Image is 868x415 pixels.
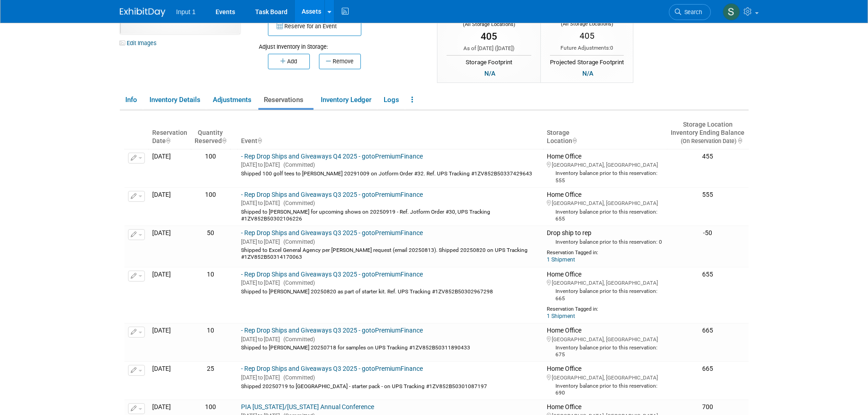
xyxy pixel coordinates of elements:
[315,92,376,108] a: Inventory Ledger
[671,365,745,373] div: 665
[241,199,539,207] div: [DATE] [DATE]
[191,267,230,323] td: 10
[482,68,498,78] div: N/A
[241,169,539,177] div: Shipped 100 golf tees to [PERSON_NAME] 20291009 on Jotform Order #32. Ref. UPS Tracking #1ZV852B5...
[241,278,539,287] div: [DATE] [DATE]
[547,207,663,222] div: Inventory balance prior to this reservation: 655
[268,17,361,36] button: Reserve for an Event
[191,362,230,400] td: 25
[241,271,423,278] a: - Rep Drop Ships and Giveaways Q3 2025 - gotoPremiumFinance
[280,162,315,168] span: (Committed)
[543,117,667,149] th: Storage Location : activate to sort column ascending
[149,362,191,400] td: [DATE]
[547,191,663,222] div: Home Office
[547,343,663,358] div: Inventory balance prior to this reservation: 675
[241,382,539,390] div: Shipped 20250719 to [GEOGRAPHIC_DATA] - starter pack - on UPS Tracking #1ZV852B50301087197
[547,153,663,184] div: Home Office
[671,403,745,411] div: 700
[671,271,745,279] div: 655
[257,239,264,245] span: to
[280,280,315,286] span: (Committed)
[258,92,313,108] a: Reservations
[259,36,424,51] div: Adjust Inventory in Storage:
[241,335,539,343] div: [DATE] [DATE]
[191,149,230,187] td: 100
[550,19,624,28] div: (All Storage Locations)
[497,45,513,51] span: [DATE]
[191,226,230,267] td: 50
[257,374,264,381] span: to
[257,162,264,168] span: to
[241,191,423,198] a: - Rep Drop Ships and Giveaways Q3 2025 - gotoPremiumFinance
[547,381,663,396] div: Inventory balance prior to this reservation: 690
[257,280,264,286] span: to
[547,373,663,381] div: [GEOGRAPHIC_DATA], [GEOGRAPHIC_DATA]
[149,323,191,362] td: [DATE]
[241,403,374,410] a: PIA [US_STATE]/[US_STATE] Annual Conference
[547,287,663,302] div: Inventory balance prior to this reservation: 665
[241,229,423,236] a: - Rep Drop Ships and Giveaways Q3 2025 - gotoPremiumFinance
[191,187,230,225] td: 100
[241,160,539,169] div: [DATE] [DATE]
[280,239,315,245] span: (Committed)
[241,327,423,334] a: - Rep Drop Ships and Giveaways Q3 2025 - gotoPremiumFinance
[268,54,310,69] button: Add
[144,92,205,108] a: Inventory Details
[547,169,663,184] div: Inventory balance prior to this reservation: 555
[149,267,191,323] td: [DATE]
[547,365,663,396] div: Home Office
[120,37,160,49] a: Edit Images
[237,117,543,149] th: Event : activate to sort column ascending
[120,8,165,17] img: ExhibitDay
[669,4,711,20] a: Search
[547,160,663,169] div: [GEOGRAPHIC_DATA], [GEOGRAPHIC_DATA]
[241,246,539,261] div: Shipped to Excel General Agency per [PERSON_NAME] request (email 20250813). Shipped 20250820 on U...
[149,117,191,149] th: ReservationDate : activate to sort column ascending
[547,256,575,263] a: 1 Shipment
[550,44,624,52] div: Future Adjustments:
[547,271,663,320] div: Home Office
[149,226,191,267] td: [DATE]
[681,9,702,15] span: Search
[176,8,196,15] span: Input 1
[149,187,191,225] td: [DATE]
[378,92,404,108] a: Logs
[257,336,264,343] span: to
[610,45,613,51] span: 0
[547,199,663,207] div: [GEOGRAPHIC_DATA], [GEOGRAPHIC_DATA]
[241,153,423,160] a: - Rep Drop Ships and Giveaways Q4 2025 - gotoPremiumFinance
[671,191,745,199] div: 555
[673,138,736,144] span: (On Reservation Date)
[547,246,663,256] div: Reservation Tagged in:
[547,313,575,319] a: 1 Shipment
[547,302,663,313] div: Reservation Tagged in:
[671,229,745,237] div: -50
[241,237,539,246] div: [DATE] [DATE]
[550,55,624,67] div: Projected Storage Footprint
[257,200,264,206] span: to
[580,31,595,41] span: 405
[667,117,748,149] th: Storage LocationInventory Ending Balance (On Reservation Date) : activate to sort column ascending
[120,92,142,108] a: Info
[580,68,596,78] div: N/A
[547,335,663,343] div: [GEOGRAPHIC_DATA], [GEOGRAPHIC_DATA]
[149,149,191,187] td: [DATE]
[241,343,539,351] div: Shipped to [PERSON_NAME] 20250718 for samples on UPS Tracking #1ZV852B50311890433
[241,365,423,372] a: - Rep Drop Ships and Giveaways Q3 2025 - gotoPremiumFinance
[723,3,740,20] img: Susan Stout
[547,237,663,246] div: Inventory balance prior to this reservation: 0
[241,207,539,222] div: Shipped to [PERSON_NAME] for upcoming shows on 20250919 - Ref. Jotform Order #30, UPS Tracking #1...
[241,287,539,295] div: Shipped to [PERSON_NAME] 20250820 as part of starter kit. Ref. UPS Tracking #1ZV852B50302967298
[547,278,663,287] div: [GEOGRAPHIC_DATA], [GEOGRAPHIC_DATA]
[481,31,497,42] span: 405
[207,92,257,108] a: Adjustments
[447,45,531,52] div: As of [DATE] ( )
[280,336,315,343] span: (Committed)
[191,117,230,149] th: Quantity&nbsp;&nbsp;&nbsp;Reserved : activate to sort column ascending
[280,200,315,206] span: (Committed)
[447,20,531,28] div: (All Storage Locations)
[447,55,531,67] div: Storage Footprint
[191,323,230,362] td: 10
[280,374,315,381] span: (Committed)
[547,229,663,263] div: Drop ship to rep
